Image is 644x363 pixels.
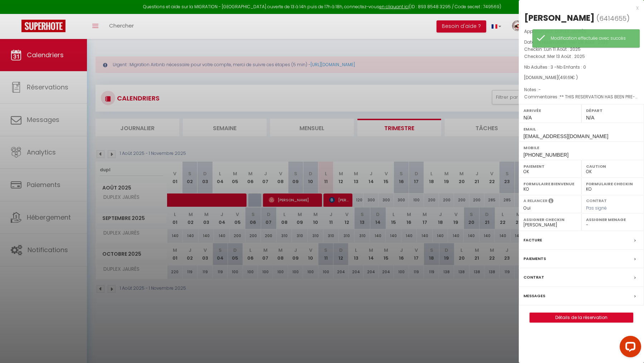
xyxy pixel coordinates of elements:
p: Date de réservation : [524,39,639,46]
label: Messages [523,292,545,300]
span: - [538,87,541,93]
label: Paiement [523,163,577,170]
span: Lun 11 Août . 2025 [544,46,581,52]
span: Nb Adultes : 3 - [524,64,586,70]
label: Formulaire Checkin [586,180,639,187]
iframe: LiveChat chat widget [614,333,644,363]
span: N/A [523,115,532,121]
button: Détails de la réservation [530,313,633,323]
span: DUPLEX JAURÈS [555,28,586,34]
span: [EMAIL_ADDRESS][DOMAIN_NAME] [523,133,608,139]
span: ( € ) [558,74,578,80]
label: Facture [523,236,542,244]
div: [PERSON_NAME] [524,12,595,24]
label: Mobile [523,144,639,151]
p: Appartement : [524,28,639,35]
div: [DOMAIN_NAME] [524,74,639,81]
p: Checkin : [524,46,639,53]
div: x [519,4,639,12]
label: Formulaire Bienvenue [523,180,577,187]
label: Arrivée [523,107,577,114]
span: ( ) [596,13,630,23]
label: Caution [586,163,639,170]
label: Contrat [586,198,607,202]
span: Mer 13 Août . 2025 [547,53,585,59]
label: Départ [586,107,639,114]
span: 6414655 [599,14,626,23]
div: Modification effectuée avec succès [551,35,632,42]
p: Commentaires : [524,93,639,100]
span: 491.61 [560,74,571,80]
a: Détails de la réservation [530,313,633,322]
label: Contrat [523,274,544,281]
label: Paiements [523,255,546,263]
label: Email [523,126,639,133]
span: Nb Enfants : 0 [557,64,586,70]
span: [PHONE_NUMBER] [523,152,569,158]
label: Assigner Checkin [523,216,577,223]
i: Sélectionner OUI si vous souhaiter envoyer les séquences de messages post-checkout [548,198,553,206]
span: N/A [586,115,594,121]
p: Checkout : [524,53,639,60]
span: Pas signé [586,205,607,211]
label: A relancer [523,198,547,204]
label: Assigner Menage [586,216,639,223]
p: Notes : [524,86,639,93]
